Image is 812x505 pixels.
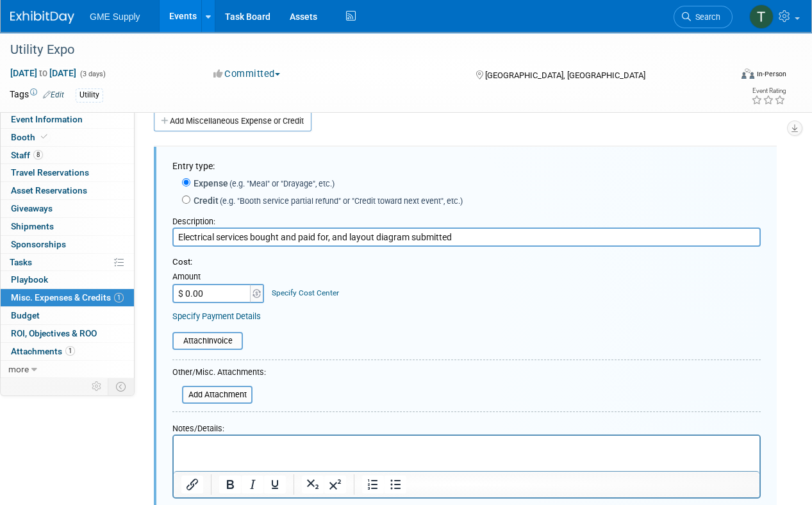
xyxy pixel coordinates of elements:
span: (e.g. "Meal" or "Drayage", etc.) [228,179,335,188]
label: Credit [190,194,463,207]
span: Playbook [11,274,48,285]
a: Playbook [1,271,134,288]
a: Misc. Expenses & Credits1 [1,289,134,306]
div: Event Rating [751,88,786,94]
img: Format-Inperson.png [742,69,754,79]
span: (3 days) [79,70,106,78]
td: Toggle Event Tabs [108,378,135,395]
i: Booth reservation complete [41,133,47,140]
img: ExhibitDay [10,11,74,24]
button: Subscript [302,476,324,493]
span: Sponsorships [11,239,66,249]
div: Entry type: [172,160,761,172]
a: Shipments [1,218,134,235]
div: Notes/Details: [172,417,761,435]
a: Budget [1,307,134,324]
span: Tasks [10,257,32,267]
div: In-Person [756,69,786,79]
iframe: Rich Text Area [174,436,759,471]
a: Tasks [1,254,134,271]
button: Bold [219,476,241,493]
td: Tags [10,88,64,103]
a: Travel Reservations [1,164,134,181]
a: Booth [1,129,134,146]
div: Cost: [172,256,761,269]
div: Event Format [673,67,786,86]
span: [DATE] [DATE] [10,67,77,79]
span: Misc. Expenses & Credits [11,292,124,302]
span: Asset Reservations [11,185,87,195]
td: Personalize Event Tab Strip [86,378,108,395]
div: Amount [172,271,265,284]
a: more [1,361,134,378]
span: Shipments [11,221,54,231]
span: Staff [11,150,43,160]
div: Description: [172,210,761,228]
a: Specify Payment Details [172,311,261,321]
a: Specify Cost Center [272,288,339,297]
img: Todd Licence [749,4,774,29]
label: Expense [190,177,335,190]
span: Travel Reservations [11,167,89,178]
a: Edit [43,90,64,99]
span: Booth [11,132,50,142]
button: Insert/edit link [181,476,203,493]
span: 1 [65,346,75,356]
div: Utility [76,88,103,102]
button: Numbered list [362,476,384,493]
a: Asset Reservations [1,182,134,199]
span: Giveaways [11,203,53,213]
a: Sponsorships [1,236,134,253]
span: ROI, Objectives & ROO [11,328,97,338]
button: Committed [209,67,285,81]
span: Attachments [11,346,75,356]
a: Staff8 [1,147,134,164]
span: 1 [114,293,124,302]
a: Attachments1 [1,343,134,360]
span: Event Information [11,114,83,124]
span: (e.g. "Booth service partial refund" or "Credit toward next event", etc.) [219,196,463,206]
a: ROI, Objectives & ROO [1,325,134,342]
button: Underline [264,476,286,493]
div: Utility Expo [6,38,720,62]
span: [GEOGRAPHIC_DATA], [GEOGRAPHIC_DATA] [485,70,645,80]
button: Italic [242,476,263,493]
div: Other/Misc. Attachments: [172,367,266,381]
span: Budget [11,310,40,320]
a: Search [674,6,733,28]
a: Event Information [1,111,134,128]
a: Giveaways [1,200,134,217]
a: Add Miscellaneous Expense or Credit [154,111,311,131]
button: Superscript [324,476,346,493]
span: more [8,364,29,374]
span: 8 [33,150,43,160]
button: Bullet list [385,476,406,493]
span: Search [691,12,720,22]
span: to [37,68,49,78]
span: GME Supply [90,12,140,22]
